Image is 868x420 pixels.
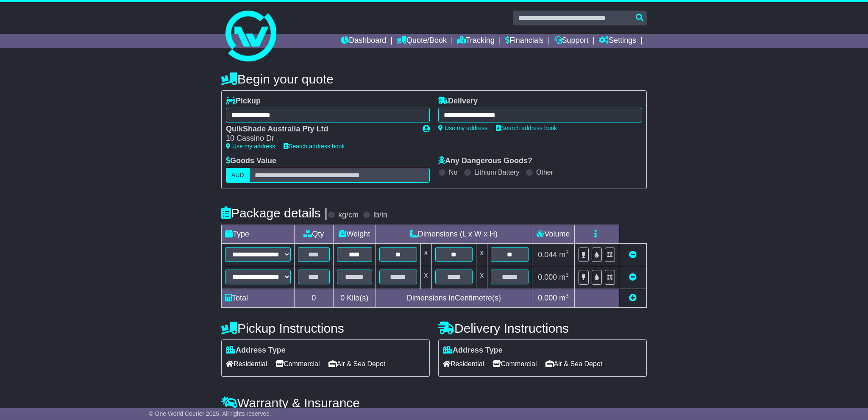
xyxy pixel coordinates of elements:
span: Commercial [275,357,320,370]
span: 0.000 [538,273,557,281]
h4: Warranty & Insurance [221,396,647,410]
td: Weight [333,225,376,243]
label: Address Type [226,346,286,355]
sup: 3 [565,249,569,256]
label: Goods Value [226,156,276,166]
span: 0.000 [538,294,557,302]
span: © One World Courier 2025. All rights reserved. [149,410,271,417]
span: 0.044 [538,250,557,259]
a: Search address book [496,125,557,131]
span: m [559,294,569,302]
span: Commercial [492,357,537,370]
a: Quote/Book [397,34,447,48]
a: Search address book [284,143,345,150]
h4: Begin your quote [221,72,647,86]
span: m [559,273,569,281]
a: Use my address [226,143,275,150]
label: lb/in [373,211,387,220]
h4: Package details | [221,206,328,220]
h4: Pickup Instructions [221,321,430,335]
label: No [449,168,457,176]
a: Settings [599,34,636,48]
span: Air & Sea Depot [328,357,386,370]
td: Dimensions in Centimetre(s) [376,289,532,308]
td: Volume [532,225,574,243]
span: Air & Sea Depot [545,357,603,370]
div: QuikShade Australia Pty Ltd [226,125,414,134]
h4: Delivery Instructions [438,321,647,335]
td: x [420,266,431,289]
td: Qty [294,225,333,243]
td: x [476,243,487,266]
label: AUD [226,168,250,183]
a: Remove this item [629,250,637,259]
td: x [476,266,487,289]
td: x [420,243,431,266]
label: Any Dangerous Goods? [438,156,532,166]
a: Remove this item [629,273,637,281]
label: Lithium Battery [474,168,520,176]
td: 0 [294,289,333,308]
a: Financials [505,34,544,48]
div: 10 Cassino Dr [226,134,414,143]
td: Dimensions (L x W x H) [376,225,532,243]
span: 0 [340,294,345,302]
label: Pickup [226,97,261,106]
span: Residential [226,357,267,370]
a: Support [554,34,589,48]
td: Total [222,289,295,308]
a: Tracking [457,34,495,48]
a: Use my address [438,125,487,131]
label: Other [536,168,553,176]
label: Address Type [443,346,503,355]
span: Residential [443,357,484,370]
a: Add new item [629,294,637,302]
span: m [559,250,569,259]
sup: 3 [565,272,569,278]
sup: 3 [565,292,569,299]
td: Type [222,225,295,243]
label: kg/cm [338,211,359,220]
label: Delivery [438,97,478,106]
td: Kilo(s) [333,289,376,308]
a: Dashboard [341,34,386,48]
